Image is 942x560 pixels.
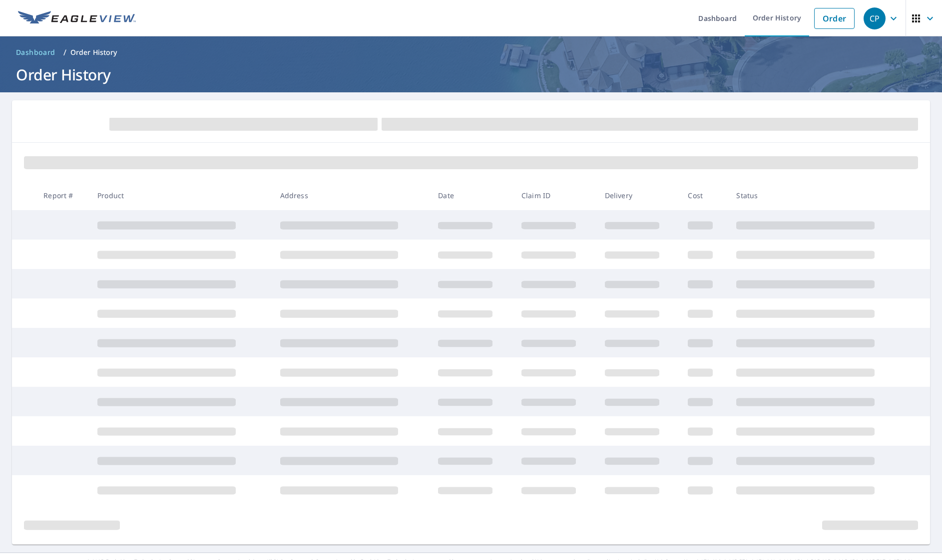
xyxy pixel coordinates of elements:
li: / [63,46,66,58]
th: Delivery [597,181,680,210]
img: EV Logo [18,11,136,26]
nav: breadcrumb [12,44,930,60]
th: Date [430,181,513,210]
th: Claim ID [513,181,597,210]
div: CP [864,7,886,29]
a: Order [814,8,855,29]
th: Product [89,181,272,210]
th: Cost [680,181,728,210]
a: Dashboard [12,44,59,60]
p: Order History [70,47,117,57]
th: Report # [35,181,89,210]
th: Status [728,181,911,210]
span: Dashboard [16,47,55,57]
h1: Order History [12,64,930,85]
th: Address [272,181,431,210]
